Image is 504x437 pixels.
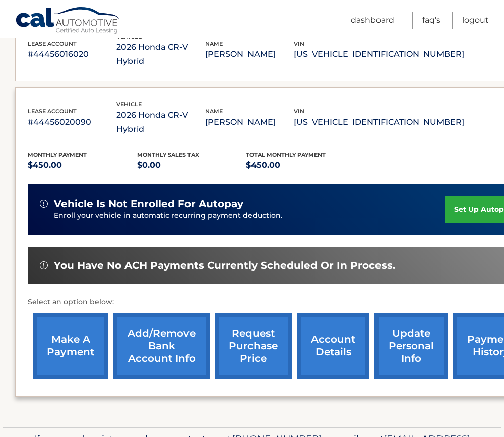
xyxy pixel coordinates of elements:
[116,108,205,136] p: 2026 Honda CR-V Hybrid
[28,40,77,47] span: lease account
[297,313,369,379] a: account details
[116,40,205,68] p: 2026 Honda CR-V Hybrid
[294,47,464,61] p: [US_VEHICLE_IDENTIFICATION_NUMBER]
[33,313,108,379] a: make a payment
[113,313,210,379] a: Add/Remove bank account info
[116,101,142,108] span: vehicle
[246,151,326,158] span: Total Monthly Payment
[28,158,137,172] p: $450.00
[205,47,294,61] p: [PERSON_NAME]
[54,259,395,272] span: You have no ACH payments currently scheduled or in process.
[28,115,116,129] p: #44456020090
[15,7,121,36] a: Cal Automotive
[54,210,445,222] p: Enroll your vehicle in automatic recurring payment deduction.
[215,313,292,379] a: request purchase price
[137,151,199,158] span: Monthly sales Tax
[205,115,294,129] p: [PERSON_NAME]
[462,12,489,29] a: Logout
[374,313,448,379] a: update personal info
[40,200,48,208] img: alert-white.svg
[351,12,394,29] a: Dashboard
[28,47,116,61] p: #44456016020
[205,40,223,47] span: name
[28,108,77,115] span: lease account
[28,151,87,158] span: Monthly Payment
[246,158,355,172] p: $450.00
[40,261,48,269] img: alert-white.svg
[294,108,304,115] span: vin
[205,108,223,115] span: name
[294,40,304,47] span: vin
[54,198,243,210] span: vehicle is not enrolled for autopay
[137,158,246,172] p: $0.00
[422,12,440,29] a: FAQ's
[294,115,464,129] p: [US_VEHICLE_IDENTIFICATION_NUMBER]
